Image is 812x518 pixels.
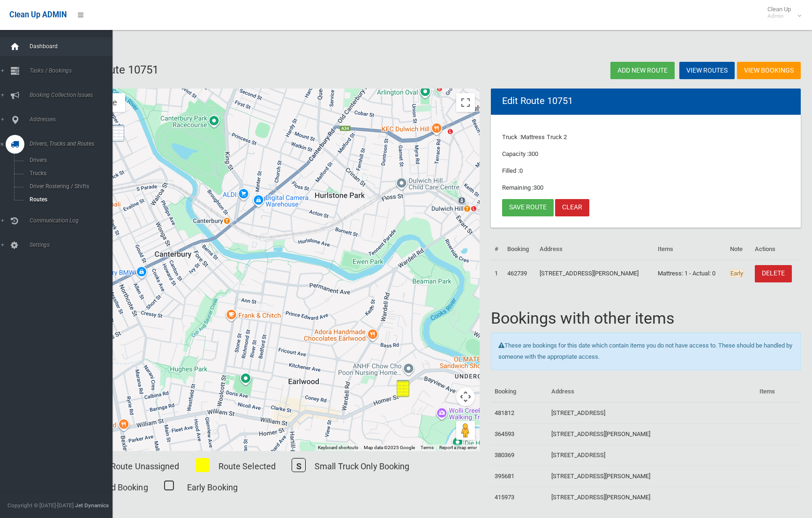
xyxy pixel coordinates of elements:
[502,199,554,216] a: Save route
[41,64,415,76] h2: Edit route: Route 10751
[548,466,756,487] td: [STREET_ADDRESS][PERSON_NAME]
[548,381,756,402] th: Address
[421,445,434,450] a: Terms (opens in new tab)
[187,480,238,495] p: Early Booking
[364,445,415,450] span: Map data ©2025 Google
[726,239,751,260] th: Note
[27,157,105,163] span: Drivers
[504,260,536,287] td: 462739
[548,402,756,424] td: [STREET_ADDRESS]
[9,10,67,19] span: Clean Up ADMIN
[536,239,654,260] th: Address
[218,459,276,474] p: Route Selected
[456,387,475,406] button: Map camera controls
[502,148,789,160] p: Capacity :
[439,445,477,450] a: Report a map error
[456,93,475,112] button: Toggle fullscreen view
[111,459,180,474] p: Route Unassigned
[495,473,514,480] a: 395681
[491,239,504,260] th: #
[491,92,584,110] header: Edit Route 10751
[610,62,675,79] a: Add new route
[751,239,801,260] th: Actions
[521,133,567,141] span: Mattress Truck 2
[8,502,74,509] span: Copyright © [DATE]-[DATE]
[737,62,801,79] a: View Bookings
[756,381,801,402] th: Items
[292,458,306,472] span: S
[456,421,475,440] button: Drag Pegman onto the map to open Street View
[528,150,538,157] span: 300
[315,459,409,474] p: Small Truck Only Booking
[654,260,726,287] td: Mattress: 1 - Actual: 0
[27,170,105,177] span: Trucks
[495,494,514,501] a: 415973
[27,196,105,203] span: Routes
[548,487,756,508] td: [STREET_ADDRESS][PERSON_NAME]
[534,184,543,191] span: 300
[491,310,801,327] h1: Bookings with other items
[504,239,536,260] th: Booking
[27,43,113,50] span: Dashboard
[755,265,792,282] a: DELETE
[491,260,504,287] td: 1
[763,6,800,20] span: Clean Up
[27,217,113,224] span: Communication Log
[555,199,589,216] a: Clear
[502,165,789,177] p: Filled :
[27,242,113,248] span: Settings
[767,13,791,20] small: Admin
[27,183,105,190] span: Driver Rostering / Shifts
[730,269,744,277] span: Early
[502,132,789,143] p: Truck :
[78,480,148,495] p: Oversized Booking
[491,381,548,402] th: Booking
[495,430,514,437] a: 364593
[397,380,409,397] div: 132 Homer Street, EARLWOOD NSW 2206
[519,167,523,174] span: 0
[654,239,726,260] th: Items
[495,409,514,416] a: 481812
[27,92,113,98] span: Booking Collection Issues
[318,444,358,451] button: Keyboard shortcuts
[75,502,109,509] strong: Jet Dynamics
[495,451,514,459] a: 380369
[27,67,113,74] span: Tasks / Bookings
[27,116,113,123] span: Addresses
[548,423,756,444] td: [STREET_ADDRESS][PERSON_NAME]
[536,260,654,287] td: [STREET_ADDRESS][PERSON_NAME]
[112,125,124,142] div: 54 Moore Street, CAMPSIE NSW 2194
[27,141,113,147] span: Drivers, Trucks and Routes
[548,444,756,466] td: [STREET_ADDRESS]
[491,333,801,370] div: These are bookings for this date which contain items you do not have access to. These should be h...
[679,62,735,79] a: View Routes
[502,182,789,193] p: Remaining :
